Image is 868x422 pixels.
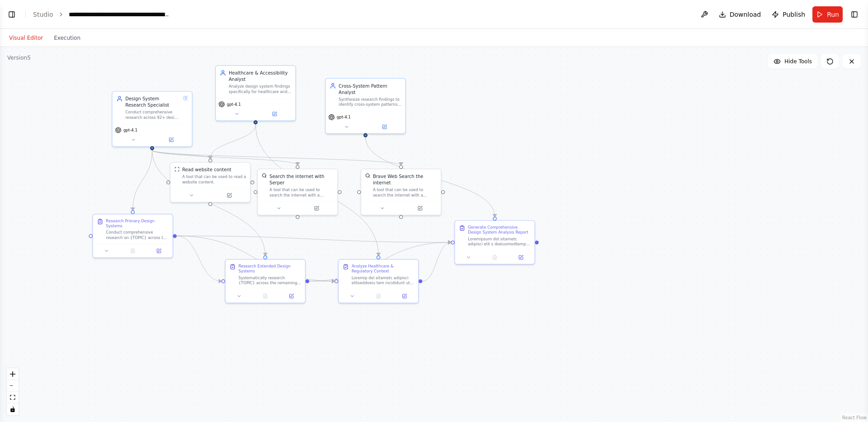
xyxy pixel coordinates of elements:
div: Research Primary Design Systems [106,218,169,229]
div: Healthcare & Accessibility Analyst [229,70,292,83]
g: Edge from 9ebb6538-02c4-4dea-842a-d1404c936189 to e5cf4df8-077d-46df-9292-6ae434e19b61 [422,239,451,284]
button: Show left sidebar [5,8,18,21]
g: Edge from 2140cd18-0eed-4848-a5b0-67fcab0381d7 to 9ebb6538-02c4-4dea-842a-d1404c936189 [177,233,335,284]
div: A tool that can be used to read a website content. [182,174,246,185]
button: Run [812,6,843,23]
g: Edge from df8197cc-a8c4-4a5b-b58e-3eef112d2905 to e5cf4df8-077d-46df-9292-6ae434e19b61 [309,239,451,284]
div: Loremipsum dol sitametc adipisci elit s doeiusmodtemp, incididunt utlabore etdolo mag {ALIQU}. En... [468,236,531,247]
button: Open in side panel [510,253,532,261]
div: Conduct comprehensive research on {TOPIC} across the four primary design systems: Apple's Human I... [106,230,169,240]
img: ScrapeWebsiteTool [175,167,179,172]
span: gpt-4.1 [337,115,351,120]
div: Version 5 [7,54,31,61]
button: No output available [252,292,279,300]
span: Publish [783,10,805,19]
button: No output available [119,247,146,255]
div: Synthesize research findings to identify cross-system patterns, common approaches, unique impleme... [339,97,401,107]
g: Edge from 656febc8-6f24-44c0-80df-8d86617b2c44 to df8197cc-a8c4-4a5b-b58e-3eef112d2905 [149,150,269,255]
g: Edge from 50606b77-20c1-443b-82f5-e7a6adb5d66f to 9ebb6538-02c4-4dea-842a-d1404c936189 [252,124,382,255]
button: Open in side panel [211,192,248,199]
img: BraveSearchTool [365,173,370,178]
button: Open in side panel [256,110,293,118]
div: A tool that can be used to search the internet with a search_query. Supports different search typ... [269,187,334,197]
span: gpt-4.1 [123,127,137,132]
div: Read website content [182,167,231,173]
g: Edge from 656febc8-6f24-44c0-80df-8d86617b2c44 to 6839acff-7b7b-4669-b074-eecd72f561d8 [149,150,301,165]
div: Generate Comprehensive Design System Analysis Report [468,225,531,235]
button: Open in side panel [280,292,302,300]
div: Search the internet with Serper [269,173,334,186]
div: Cross-System Pattern AnalystSynthesize research findings to identify cross-system patterns, commo... [325,78,406,134]
g: Edge from 2140cd18-0eed-4848-a5b0-67fcab0381d7 to df8197cc-a8c4-4a5b-b58e-3eef112d2905 [177,233,222,284]
button: zoom out [7,380,19,392]
div: Research Primary Design SystemsConduct comprehensive research on {TOPIC} across the four primary ... [92,214,173,258]
a: React Flow attribution [842,415,867,420]
div: Design System Research Specialist [125,95,180,108]
div: Generate Comprehensive Design System Analysis ReportLoremipsum dol sitametc adipisci elit s doeiu... [454,220,535,264]
button: Open in side panel [402,204,439,212]
div: A tool that can be used to search the internet with a search_query. [373,187,437,197]
button: Hide Tools [768,54,817,69]
g: Edge from 656febc8-6f24-44c0-80df-8d86617b2c44 to 1580d61e-3215-4725-a3ad-b7c54f7cc2b5 [149,150,404,165]
div: SerperDevToolSearch the internet with SerperA tool that can be used to search the internet with a... [257,169,338,216]
div: Cross-System Pattern Analyst [339,83,401,96]
a: Studio [33,11,53,18]
g: Edge from 656febc8-6f24-44c0-80df-8d86617b2c44 to bd494ed7-0909-4f2c-8aab-e36dd68dd834 [149,150,213,159]
button: fit view [7,392,19,403]
button: Show right sidebar [848,8,861,21]
div: ScrapeWebsiteToolRead website contentA tool that can be used to read a website content. [170,162,251,202]
g: Edge from df8197cc-a8c4-4a5b-b58e-3eef112d2905 to 9ebb6538-02c4-4dea-842a-d1404c936189 [309,278,335,284]
button: Open in side panel [148,247,170,255]
button: Open in side panel [298,204,335,212]
span: Download [730,10,761,19]
button: toggle interactivity [7,403,19,415]
button: Open in side panel [393,292,415,300]
div: Research Extended Design SystemsSystematically research {TOPIC} across the remaining 88+ design s... [225,259,306,303]
div: Analyze Healthcare & Regulatory ContextLoremip dol sitametc adipisci elitseddoeiu tem incididunt ... [338,259,419,303]
button: No output available [365,292,392,300]
button: Open in side panel [366,123,403,131]
button: zoom in [7,368,19,380]
button: Execution [48,33,86,43]
span: gpt-4.1 [227,102,241,107]
span: Hide Tools [784,58,812,65]
button: No output available [481,253,509,261]
div: Loremip dol sitametc adipisci elitseddoeiu tem incididunt utl etdolorem aliquaen adminimvenia. Qu... [352,275,415,286]
div: Research Extended Design Systems [238,263,301,274]
span: Run [827,10,839,19]
img: SerperDevTool [262,173,267,178]
g: Edge from 656febc8-6f24-44c0-80df-8d86617b2c44 to 2140cd18-0eed-4848-a5b0-67fcab0381d7 [129,150,155,210]
div: React Flow controls [7,368,19,415]
button: Publish [768,6,809,23]
button: Visual Editor [4,33,48,43]
div: Analyze Healthcare & Regulatory Context [352,263,415,274]
g: Edge from 2140cd18-0eed-4848-a5b0-67fcab0381d7 to e5cf4df8-077d-46df-9292-6ae434e19b61 [177,233,451,246]
button: Download [715,6,765,23]
div: BraveSearchToolBrave Web Search the internetA tool that can be used to search the internet with a... [361,169,442,216]
div: Systematically research {TOPIC} across the remaining 88+ design systems, organized by categories:... [238,275,301,286]
div: Design System Research SpecialistConduct comprehensive research across 92+ design systems to iden... [112,91,193,147]
g: Edge from f0c7c439-df76-4062-bb1e-f3d3fff079e6 to e5cf4df8-077d-46df-9292-6ae434e19b61 [362,137,498,217]
div: Conduct comprehensive research across 92+ design systems to identify {TOPIC} patterns, with deep ... [125,110,180,120]
g: Edge from 50606b77-20c1-443b-82f5-e7a6adb5d66f to bd494ed7-0909-4f2c-8aab-e36dd68dd834 [207,124,259,159]
div: Analyze design system findings specifically for healthcare and regulated industry contexts. Evalu... [229,84,292,94]
div: Healthcare & Accessibility AnalystAnalyze design system findings specifically for healthcare and ... [215,65,296,121]
button: Open in side panel [153,136,189,144]
div: Brave Web Search the internet [373,173,437,186]
nav: breadcrumb [33,10,170,19]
